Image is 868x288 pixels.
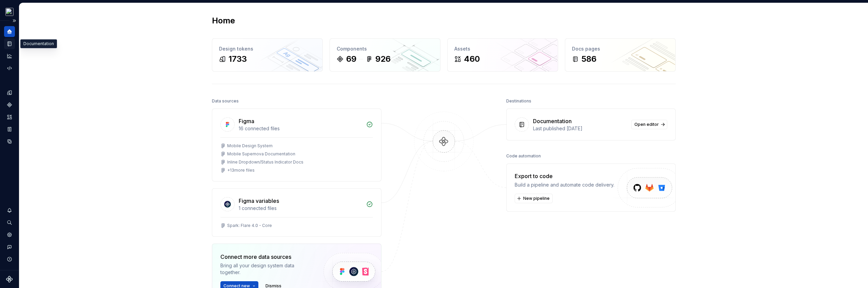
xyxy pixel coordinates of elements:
[533,117,572,125] div: Documentation
[346,54,356,64] div: 69
[20,39,57,48] div: Documentation
[4,136,15,147] a: Data sources
[515,181,614,188] div: Build a pipeline and automate code delivery.
[227,168,255,173] div: + 13 more files
[239,205,362,212] div: 1 connected files
[239,125,362,132] div: 16 connected files
[212,15,235,26] h2: Home
[581,54,596,64] div: 586
[523,196,550,201] span: New pipeline
[533,125,627,132] div: Last published [DATE]
[634,122,659,127] span: Open editor
[4,51,15,61] a: Analytics
[4,242,15,252] button: Contact support
[220,253,312,261] div: Connect more data sources
[212,188,381,237] a: Figma variables1 connected filesSpark: Flare 4.0 - Core
[227,223,272,228] div: Spark: Flare 4.0 - Core
[212,96,239,106] div: Data sources
[506,151,541,161] div: Code automation
[239,197,279,205] div: Figma variables
[4,26,15,37] a: Home
[454,45,551,52] div: Assets
[4,229,15,240] a: Settings
[4,205,15,216] button: Notifications
[5,8,14,16] img: d6852e8b-7cd7-4438-8c0d-f5a8efe2c281.png
[212,109,381,181] a: Figma16 connected filesMobile Design SystemMobile Supernova DocumentationInline Dropdown/Status I...
[4,217,15,228] button: Search ⌘K
[220,262,312,276] div: Bring all your design system data together.
[229,54,247,64] div: 1733
[9,16,19,25] button: Expand sidebar
[4,63,15,74] a: Code automation
[565,38,676,72] a: Docs pages586
[4,99,15,110] a: Components
[506,96,531,106] div: Destinations
[6,276,13,283] svg: Supernova Logo
[447,38,558,72] a: Assets460
[227,151,295,157] div: Mobile Supernova Documentation
[4,112,15,122] a: Assets
[227,159,303,165] div: Inline Dropdown/Status Indicator Docs
[330,38,440,72] a: Components69926
[464,54,480,64] div: 460
[212,38,323,72] a: Design tokens1733
[631,120,667,129] a: Open editor
[515,172,614,180] div: Export to code
[219,45,316,52] div: Design tokens
[572,45,669,52] div: Docs pages
[4,87,15,98] a: Design tokens
[227,143,273,149] div: Mobile Design System
[4,124,15,135] a: Storybook stories
[515,194,553,203] button: New pipeline
[337,45,433,52] div: Components
[375,54,391,64] div: 926
[4,38,15,49] a: Documentation
[239,117,254,125] div: Figma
